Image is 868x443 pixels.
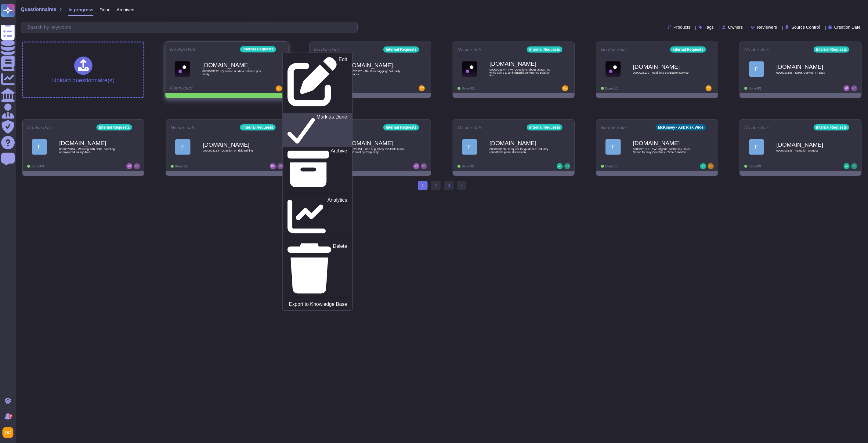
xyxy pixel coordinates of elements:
span: Done: 0/1 [462,87,475,90]
b: [DOMAIN_NAME] [346,62,407,68]
div: Internal Requests [814,124,849,130]
div: Internal Requests [383,124,419,130]
span: No due date [601,47,626,52]
span: Tags [705,25,714,29]
a: Archive [283,147,352,191]
img: Logo [606,61,621,77]
span: No due date [27,125,52,130]
span: In progress [68,7,93,12]
img: user [844,163,850,169]
span: No due date [744,125,769,130]
span: 0000023151 - Use of publicly available GenAI tool: Comet by Perplexity [346,148,407,153]
b: [DOMAIN_NAME] [346,140,407,146]
img: user [562,85,568,91]
div: McKinsey - Ask Risk Wide [656,124,706,130]
img: user [706,85,712,91]
span: No due date [170,47,195,52]
span: No due date [314,47,339,52]
span: 0000023155 - M365 CoPilot - PI Data [776,71,837,74]
b: [DOMAIN_NAME] [59,140,120,146]
div: 9+ [9,414,13,418]
span: › [461,183,462,188]
div: F [32,139,47,155]
img: user [557,163,563,169]
div: Upload questionnaire(s) [52,57,114,83]
span: Done [99,7,110,12]
img: user [277,163,284,169]
div: Completed [170,86,246,92]
span: Done: 0/1 [175,165,188,168]
span: No due date [458,47,483,52]
span: Done: 0/1 [749,87,761,90]
span: Products [674,25,690,29]
a: Analytics [283,196,352,237]
b: [DOMAIN_NAME] [633,64,694,70]
div: Internal Requests [240,124,276,130]
span: Archived [117,7,134,12]
img: user [126,163,132,169]
div: Internal Requests [527,124,562,130]
img: user [2,427,13,438]
span: No due date [458,125,483,130]
img: user [700,163,706,169]
p: Delete [333,244,347,294]
b: [DOMAIN_NAME] [633,140,694,146]
p: Mark as Done [316,115,347,146]
span: 0000023174 - FW: Questions about using PTO while going to an industrial conference paid by firm [490,68,551,77]
img: user [421,163,427,169]
span: 0000023153 - Question on risk training [203,149,264,152]
a: Delete [283,242,352,295]
span: No due date [171,125,196,130]
b: [DOMAIN_NAME] [490,140,551,146]
span: Questionnaires [21,7,56,12]
div: Internal Requests [240,46,276,52]
span: Reviewers [757,25,777,29]
span: 0000023178 - Re: Risk flagging: 3rd party contractor [346,70,407,75]
img: user [564,163,570,169]
a: 3 [444,181,454,190]
img: user [419,85,425,91]
span: Done: 0/1 [749,165,761,168]
b: [DOMAIN_NAME] [203,142,264,148]
b: [DOMAIN_NAME] [776,64,837,70]
span: 0000023136 - Valuation request [776,149,837,152]
div: F [462,139,477,155]
a: Mark as Done [283,113,352,147]
span: 0000023170 - Real time translation service [633,71,694,74]
img: Logo [175,61,190,77]
div: Internal Requests [814,46,849,53]
a: Edit [283,56,352,108]
div: F [749,139,764,155]
img: user [851,85,857,91]
a: 2 [431,181,441,190]
span: Done: 0/1 [605,165,618,168]
span: Done: 0/1 [462,165,475,168]
input: Search by keywords [24,22,357,33]
span: Done: 0/1 [605,87,618,90]
span: Owners [728,25,743,29]
img: Logo [462,61,477,77]
div: F [175,139,190,155]
span: Done: 0/1 [31,165,44,168]
img: user [134,163,140,169]
span: 0000023154 - Working with NOC, handling anonymized salary data [59,148,120,153]
b: [DOMAIN_NAME] [776,142,837,148]
button: user [1,426,18,439]
span: 0000023058 - Request for guidance: Industry roundtable panel discussion [490,148,551,153]
b: [DOMAIN_NAME] [490,61,551,67]
span: No due date [601,125,626,130]
p: Export to Knowledge Base [289,302,347,307]
div: F [749,61,764,77]
img: user [844,85,850,91]
div: F [606,139,621,155]
a: Export to Knowledge Base [283,300,352,308]
span: 0000023139 - FW: Urgent - McKinsey Hotel Spend for Key Countries - Time Sensitive [633,148,694,153]
p: Analytics [327,198,347,236]
img: user [708,163,714,169]
span: 1 [418,181,428,190]
div: Internal Requests [96,124,132,130]
img: user [276,86,282,92]
span: No due date [744,47,769,52]
div: Internal Requests [383,46,419,53]
span: Source Control [791,25,820,29]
